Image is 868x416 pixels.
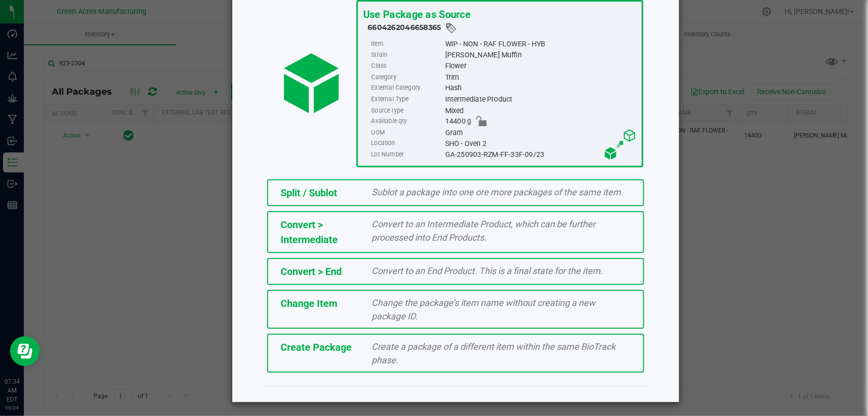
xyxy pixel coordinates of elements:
label: Available qty [371,116,443,127]
label: UOM [371,127,443,138]
div: Gram [445,127,637,138]
div: WIP - NON - RAF FLOWER - HYB [445,38,637,49]
span: 14400 g [445,116,472,127]
label: Lot Number [371,149,443,160]
span: Convert to an End Product. This is a final state for the item. [372,266,603,276]
span: Split / Sublot [281,187,337,199]
div: SHO - Oven 2 [445,138,637,149]
span: Create a package of a different item within the same BioTrack phase. [372,341,616,365]
span: Change Item [281,297,337,309]
div: Intermediate Product [445,94,637,105]
span: Convert > Intermediate [281,219,338,246]
div: 6604262046658365 [368,22,637,34]
label: Location [371,138,443,149]
div: Trim [445,72,637,83]
span: Convert to an Intermediate Product, which can be further processed into End Products. [372,219,596,243]
label: Class [371,61,443,72]
span: Use Package as Source [363,8,471,20]
div: Hash [445,83,637,94]
label: Strain [371,49,443,60]
div: Mixed [445,105,637,116]
label: External Category [371,83,443,94]
label: Category [371,72,443,83]
span: Change the package’s item name without creating a new package ID. [372,297,596,321]
span: Sublot a package into one ore more packages of the same item. [372,187,624,197]
div: GA-250903-RZM-FF-33F-09/23 [445,149,637,160]
span: Convert > End [281,266,342,277]
label: External Type [371,94,443,105]
span: Create Package [281,341,352,353]
div: Flower [445,61,637,72]
label: Source type [371,105,443,116]
label: Item [371,38,443,49]
div: [PERSON_NAME] Muffin [445,49,637,60]
iframe: Resource center [10,336,40,366]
